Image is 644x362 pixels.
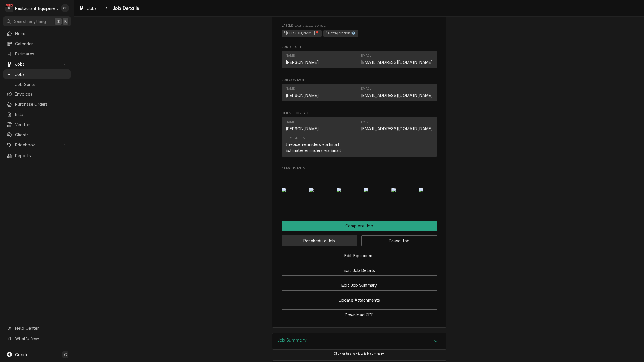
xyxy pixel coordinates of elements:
a: Calendar [3,39,71,49]
span: What's New [15,335,67,341]
span: Bills [15,111,68,117]
img: XtURKh2kQeWyl6RtkPQg [282,188,305,192]
span: Client Contact [282,111,437,116]
div: Button Group Row [282,305,437,320]
div: [PERSON_NAME] [286,59,319,65]
div: Attachments [282,166,437,208]
div: Client Contact List [282,117,437,159]
span: Invoices [15,91,68,97]
span: Reports [15,153,68,159]
div: Client Contact [282,111,437,159]
div: Contact [282,117,437,157]
div: Contact [282,51,437,68]
div: Contact [282,84,437,101]
span: Jobs [15,71,68,77]
div: Accordion Header [272,333,446,349]
a: Go to Help Center [3,323,71,333]
span: ¹ [PERSON_NAME]📍 [282,30,322,37]
div: Button Group Row [282,231,437,246]
img: 74grJbjSXK1OdbkoKPAL [337,188,359,192]
img: kaB7F8c2Sf2W7v4EF3nM [419,188,442,192]
div: Restaurant Equipment Diagnostics [15,5,58,11]
button: Navigate back [102,3,111,13]
span: [object Object] [282,29,437,38]
div: Email [361,120,371,124]
div: Job Reporter List [282,51,437,71]
span: Jobs [15,61,59,67]
a: Invoices [3,89,71,99]
span: C [64,352,67,358]
a: Jobs [76,3,99,13]
span: Create [15,352,28,357]
span: Job Series [15,81,68,87]
div: Restaurant Equipment Diagnostics's Avatar [5,4,13,12]
div: Gary Beaver's Avatar [61,4,69,12]
img: sFuz6gM8QvmllQsuSvMc [309,188,332,192]
div: Job Reporter [282,45,437,71]
span: Job Reporter [282,45,437,49]
div: Button Group Row [282,221,437,231]
span: K [64,18,67,24]
div: Name [286,120,319,131]
div: Button Group Row [282,291,437,305]
button: Edit Equipment [282,250,437,261]
a: Purchase Orders [3,99,71,109]
div: Invoice reminders via Email [286,141,339,147]
div: Email [361,53,433,65]
img: cYJ3qbyTKOBtla3uYVwu [364,188,387,192]
a: [EMAIL_ADDRESS][DOMAIN_NAME] [361,93,433,98]
div: [PERSON_NAME] [286,126,319,132]
a: Jobs [3,69,71,79]
button: Edit Job Summary [282,280,437,291]
span: Jobs [87,5,97,11]
a: Go to What's New [3,334,71,343]
div: Button Group Row [282,246,437,261]
div: Name [286,87,319,98]
div: Reminders [286,136,305,140]
a: Estimates [3,49,71,59]
span: Estimates [15,51,68,57]
div: Button Group Row [282,261,437,276]
span: ⁴ Refrigeration ❄️ [323,30,358,37]
div: Name [286,53,319,65]
span: Attachments [282,166,437,171]
div: GB [61,4,69,12]
div: Reminders [286,136,341,153]
div: R [5,4,13,12]
div: Email [361,87,433,98]
button: Search anything⌘K [3,16,71,26]
span: Vendors [15,121,68,128]
div: Job Contact List [282,84,437,104]
button: Edit Job Details [282,265,437,276]
div: Estimate reminders via Email [286,147,341,153]
a: Clients [3,130,71,139]
a: Home [3,29,71,38]
button: Update Attachments [282,295,437,305]
a: Job Series [3,80,71,89]
button: Reschedule Job [282,235,357,246]
span: Purchase Orders [15,101,68,107]
button: Complete Job [282,221,437,231]
a: Bills [3,110,71,119]
span: ⌘ [56,18,60,24]
div: Button Group [282,221,437,320]
div: Job Contact [282,78,437,104]
button: Accordion Details Expand Trigger [272,333,446,349]
a: [EMAIL_ADDRESS][DOMAIN_NAME] [361,60,433,65]
span: Help Center [15,325,67,331]
a: Go to Pricebook [3,140,71,150]
a: [EMAIL_ADDRESS][DOMAIN_NAME] [361,126,433,131]
div: Email [361,53,371,58]
a: Vendors [3,120,71,129]
div: [PERSON_NAME] [286,92,319,98]
button: Download PDF [282,309,437,320]
span: Search anything [14,18,46,24]
span: (Only Visible to You) [293,24,326,27]
span: Calendar [15,41,68,47]
span: Click or tap to view job summary. [334,352,385,356]
a: Go to Jobs [3,59,71,69]
span: Attachments [282,172,437,208]
div: [object Object] [282,24,437,38]
button: Pause Job [361,235,437,246]
span: Labels [282,24,437,28]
